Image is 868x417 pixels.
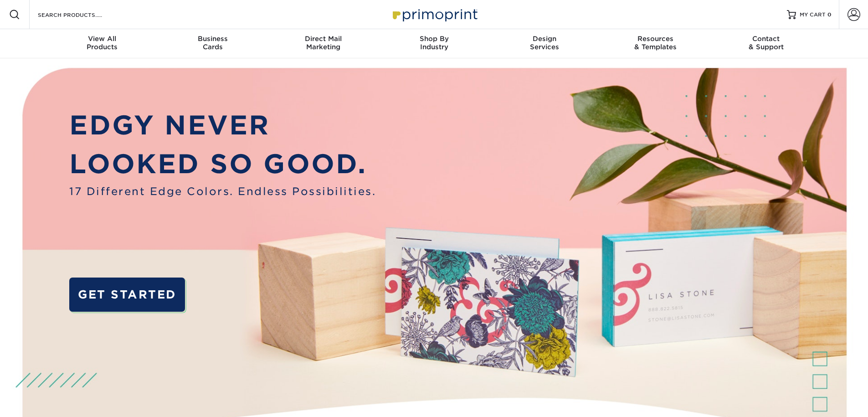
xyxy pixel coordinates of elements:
[47,35,158,51] div: Products
[157,29,268,58] a: BusinessCards
[69,144,376,184] p: LOOKED SO GOOD.
[69,184,376,199] span: 17 Different Edge Colors. Endless Possibilities.
[600,29,711,58] a: Resources& Templates
[827,11,832,18] span: 0
[379,29,489,58] a: Shop ByIndustry
[47,35,158,43] span: View All
[37,9,126,20] input: SEARCH PRODUCTS.....
[157,35,268,51] div: Cards
[379,35,489,51] div: Industry
[711,29,822,58] a: Contact& Support
[69,106,376,145] p: EDGY NEVER
[379,35,489,43] span: Shop By
[600,35,711,43] span: Resources
[268,35,379,43] span: Direct Mail
[600,35,711,51] div: & Templates
[711,35,822,51] div: & Support
[69,278,185,312] a: GET STARTED
[489,29,600,58] a: DesignServices
[711,35,822,43] span: Contact
[268,35,379,51] div: Marketing
[157,35,268,43] span: Business
[489,35,600,51] div: Services
[389,5,480,24] img: Primoprint
[489,35,600,43] span: Design
[268,29,379,58] a: Direct MailMarketing
[47,29,158,58] a: View AllProducts
[800,11,826,19] span: MY CART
